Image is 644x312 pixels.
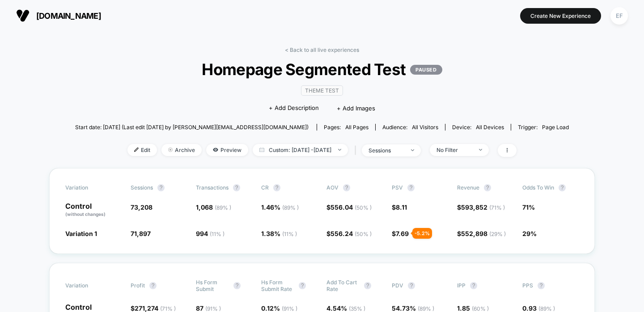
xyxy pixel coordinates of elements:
button: ? [299,282,306,289]
div: sessions [369,147,404,154]
span: $ [392,230,409,237]
button: Create New Experience [520,8,601,24]
span: 556.24 [330,230,372,237]
span: ( 35 % ) [349,305,365,312]
p: Control [65,202,122,218]
span: IPP [457,282,466,289]
img: end [479,149,482,151]
img: edit [134,148,139,152]
img: end [338,149,341,151]
span: ( 91 % ) [282,305,297,312]
span: Device: [445,124,511,131]
span: $ [457,203,505,211]
span: $ [131,304,176,312]
span: ( 29 % ) [489,231,506,237]
span: Transactions [196,184,229,191]
span: 87 [196,304,221,312]
span: 7.69 [396,230,409,237]
button: ? [407,184,415,191]
span: Theme Test [301,85,343,96]
span: ( 11 % ) [282,231,297,237]
span: 1.46 % [261,203,299,211]
span: 1,068 [196,203,231,211]
button: ? [233,282,241,289]
span: 556.04 [330,203,372,211]
span: PDV [392,282,403,289]
span: ( 11 % ) [210,231,225,237]
span: + Add Description [269,104,319,113]
span: ( 89 % ) [282,204,299,211]
span: ( 71 % ) [489,204,505,211]
span: ( 91 % ) [205,305,221,312]
div: Audience: [382,124,438,131]
span: $ [457,230,506,237]
span: 1.85 [457,304,489,312]
span: [DOMAIN_NAME] [36,11,101,21]
span: Custom: [DATE] - [DATE] [253,144,348,156]
span: 71% [522,203,535,211]
span: 4.54 % [326,304,365,312]
span: $ [326,230,372,237]
button: ? [408,282,415,289]
span: Variation 1 [65,230,97,237]
span: 54.73 % [392,304,434,312]
span: Edit [127,144,157,156]
span: Add To Cart Rate [326,279,360,292]
p: PAUSED [410,65,442,75]
button: ? [149,282,157,289]
span: ( 50 % ) [355,204,372,211]
img: calendar [259,148,264,152]
button: ? [157,184,165,191]
span: 593,852 [461,203,505,211]
button: [DOMAIN_NAME] [13,8,104,23]
span: Hs Form Submit Rate [261,279,294,292]
span: $ [326,203,372,211]
button: ? [273,184,280,191]
span: $ [392,203,407,211]
span: ( 71 % ) [160,305,176,312]
span: | [352,144,362,157]
span: Odds to Win [522,184,572,191]
span: 0.12 % [261,304,297,312]
img: end [168,148,173,152]
span: 73,208 [131,203,153,211]
span: ( 89 % ) [418,305,434,312]
a: < Back to all live experiences [285,46,359,53]
span: 1.38 % [261,230,297,237]
span: Sessions [131,184,153,191]
img: Visually logo [16,9,30,22]
span: 71,897 [131,230,151,237]
span: 29% [522,230,537,237]
span: 994 [196,230,225,237]
span: Homepage Segmented Test [100,60,544,79]
button: ? [484,184,491,191]
span: PSV [392,184,403,191]
span: Variation [65,184,114,191]
img: end [411,149,414,151]
span: CR [261,184,269,191]
span: (without changes) [65,211,106,217]
span: all pages [345,124,369,131]
span: All Visitors [412,124,438,131]
span: PPS [522,282,533,289]
button: ? [364,282,371,289]
div: Trigger: [518,124,569,131]
button: ? [470,282,477,289]
span: all devices [476,124,504,131]
span: Page Load [542,124,569,131]
span: 271,274 [135,304,176,312]
span: + Add Images [337,105,375,112]
button: ? [343,184,350,191]
span: 0.93 [522,304,555,312]
div: Pages: [324,124,369,131]
button: ? [538,282,545,289]
button: EF [608,7,631,25]
span: ( 60 % ) [472,305,489,312]
span: Start date: [DATE] (Last edit [DATE] by [PERSON_NAME][EMAIL_ADDRESS][DOMAIN_NAME]) [75,124,309,131]
span: ( 50 % ) [355,231,372,237]
div: - 5.2 % [412,228,432,239]
span: ( 89 % ) [538,305,555,312]
div: No Filter [436,147,472,153]
span: Archive [161,144,202,156]
span: AOV [326,184,339,191]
